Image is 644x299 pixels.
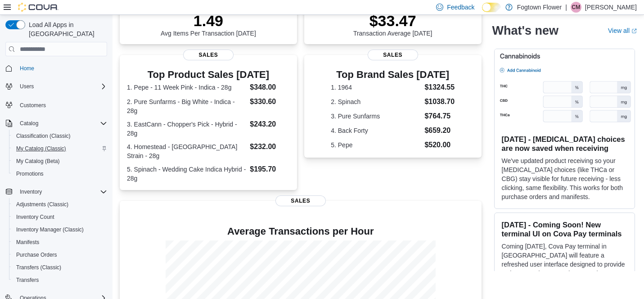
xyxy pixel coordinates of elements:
[16,145,66,152] span: My Catalog (Classic)
[16,251,57,258] span: Purchase Orders
[13,156,63,167] a: My Catalog (Beta)
[16,276,39,284] span: Transfers
[13,262,65,273] a: Transfers (Classic)
[250,164,289,175] dd: $195.70
[250,82,289,93] dd: $348.00
[16,186,107,197] span: Inventory
[585,2,637,13] p: [PERSON_NAME]
[16,239,39,246] span: Manifests
[13,199,72,210] a: Adjustments (Classic)
[572,2,581,13] span: CM
[424,140,455,150] dd: $520.00
[20,83,34,90] span: Users
[13,249,61,260] a: Purchase Orders
[331,112,421,121] dt: 3. Pure Sunfarms
[16,63,107,74] span: Home
[13,212,58,222] a: Inventory Count
[2,62,111,75] button: Home
[13,143,107,154] span: My Catalog (Classic)
[13,131,107,141] span: Classification (Classic)
[2,117,111,130] button: Catalog
[482,3,501,12] input: Dark Mode
[424,82,455,93] dd: $1324.55
[250,119,289,130] dd: $243.20
[127,120,246,138] dt: 3. EastCann - Chopper's Pick - Hybrid - 28g
[275,195,326,206] span: Sales
[16,264,61,271] span: Transfers (Classic)
[16,81,107,92] span: Users
[13,156,107,167] span: My Catalog (Beta)
[331,83,421,92] dt: 1. 1964
[20,102,46,109] span: Customers
[16,213,54,221] span: Inventory Count
[16,81,37,92] button: Users
[13,275,42,285] a: Transfers
[13,212,107,222] span: Inventory Count
[331,140,421,149] dt: 5. Pepe
[631,28,637,34] svg: External link
[571,2,581,13] div: Cameron McCrae
[127,142,246,160] dt: 4. Homestead - [GEOGRAPHIC_DATA] Strain - 28g
[127,97,246,115] dt: 2. Pure Sunfarms - Big White - Indica - 28g
[16,186,45,197] button: Inventory
[16,226,84,233] span: Inventory Manager (Classic)
[20,120,38,127] span: Catalog
[16,158,60,165] span: My Catalog (Beta)
[9,236,111,249] button: Manifests
[13,224,87,235] a: Inventory Manager (Classic)
[13,237,107,248] span: Manifests
[183,50,234,60] span: Sales
[13,249,107,260] span: Purchase Orders
[2,186,111,198] button: Inventory
[9,142,111,155] button: My Catalog (Classic)
[9,261,111,274] button: Transfers (Classic)
[9,155,111,168] button: My Catalog (Beta)
[13,168,107,179] span: Promotions
[250,141,289,152] dd: $232.00
[9,274,111,286] button: Transfers
[447,3,474,12] span: Feedback
[331,97,421,106] dt: 2. Spinach
[424,125,455,136] dd: $659.20
[25,20,107,38] span: Load All Apps in [GEOGRAPHIC_DATA]
[161,12,256,37] div: Avg Items Per Transaction [DATE]
[502,135,627,153] h3: [DATE] - [MEDICAL_DATA] choices are now saved when receiving
[13,224,107,235] span: Inventory Manager (Classic)
[18,3,59,12] img: Cova
[13,199,107,210] span: Adjustments (Classic)
[424,96,455,107] dd: $1038.70
[16,170,44,177] span: Promotions
[127,226,474,237] h4: Average Transactions per Hour
[20,65,34,72] span: Home
[16,99,107,110] span: Customers
[13,168,47,179] a: Promotions
[502,220,627,238] h3: [DATE] - Coming Soon! New terminal UI on Cova Pay terminals
[9,223,111,236] button: Inventory Manager (Classic)
[20,188,42,195] span: Inventory
[16,100,50,111] a: Customers
[13,237,43,248] a: Manifests
[492,23,558,38] h2: What's new
[127,165,246,183] dt: 5. Spinach - Wedding Cake Indica Hybrid - 28g
[2,98,111,111] button: Customers
[502,156,627,201] p: We've updated product receiving so your [MEDICAL_DATA] choices (like THCa or CBG) stay visible fo...
[13,275,107,285] span: Transfers
[9,198,111,211] button: Adjustments (Classic)
[127,69,290,80] h3: Top Product Sales [DATE]
[16,118,107,129] span: Catalog
[9,249,111,261] button: Purchase Orders
[9,130,111,142] button: Classification (Classic)
[13,143,70,154] a: My Catalog (Classic)
[13,131,74,141] a: Classification (Classic)
[16,132,71,140] span: Classification (Classic)
[127,83,246,92] dt: 1. Pepe - 11 Week Pink - Indica - 28g
[502,242,627,278] p: Coming [DATE], Cova Pay terminal in [GEOGRAPHIC_DATA] will feature a refreshed user interface des...
[517,2,562,13] p: Fogtown Flower
[353,12,432,37] div: Transaction Average [DATE]
[2,80,111,93] button: Users
[368,50,418,60] span: Sales
[161,12,256,30] p: 1.49
[9,211,111,223] button: Inventory Count
[331,126,421,135] dt: 4. Back Forty
[565,2,567,13] p: |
